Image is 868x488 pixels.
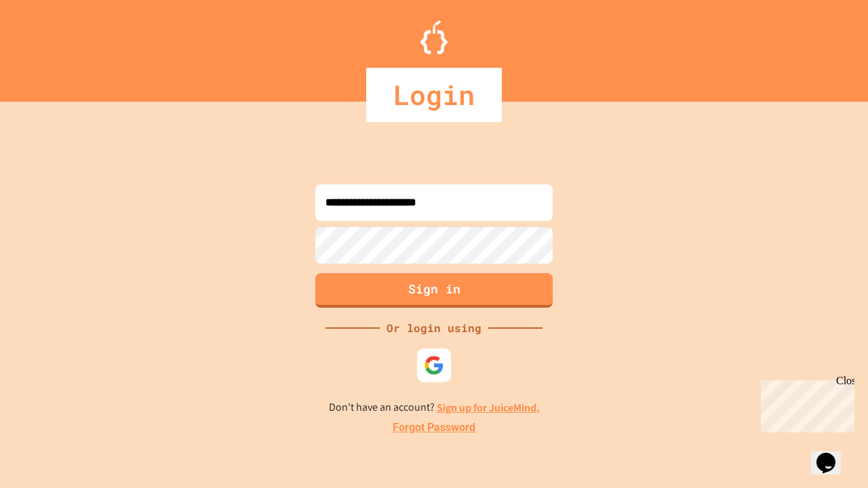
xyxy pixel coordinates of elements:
p: Don't have an account? [329,399,540,416]
img: google-icon.svg [424,355,444,375]
div: Login [366,68,502,122]
div: Or login using [380,320,488,336]
iframe: chat widget [755,375,854,432]
div: Chat with us now!Close [5,5,94,86]
iframe: chat widget [811,434,854,474]
a: Sign up for JuiceMind. [437,401,540,415]
a: Forgot Password [393,420,475,436]
img: Logo.svg [420,20,448,54]
button: Sign in [315,273,553,308]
